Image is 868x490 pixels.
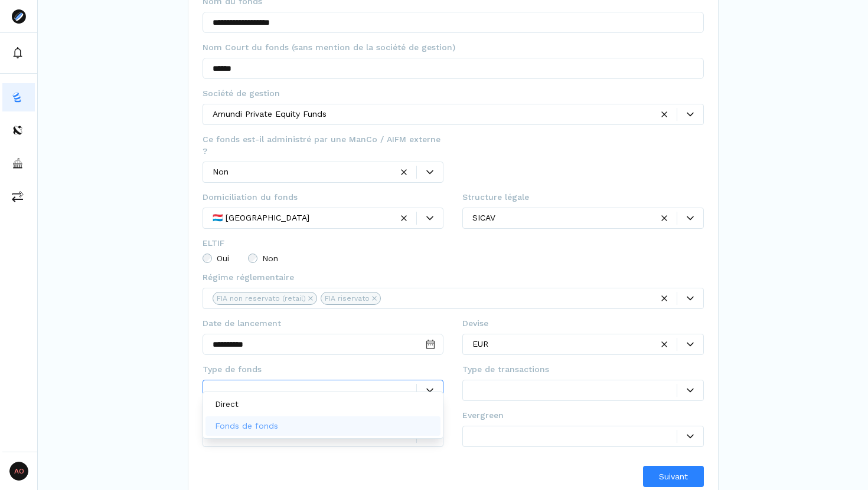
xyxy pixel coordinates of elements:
button: funds [2,83,35,111]
span: Devise [462,317,488,329]
span: ELTIF [203,237,224,249]
img: funds [12,91,24,103]
span: Domiciliation du fonds [203,191,298,203]
input: Oui [203,254,212,263]
div: FIA non reservato (retail) [217,293,306,304]
input: Date input [203,334,444,355]
span: Nom Court du fonds (sans mention de la société de gestion) [203,41,455,53]
img: asset-managers [12,157,24,169]
button: distributors [2,116,35,144]
span: Date de lancement [203,317,281,329]
img: commissions [12,190,24,202]
button: asset-managers [2,149,35,177]
button: Suivant [643,466,704,487]
span: Ce fonds est-il administré par une ManCo / AIFM externe ? [203,133,444,157]
p: Fonds de fonds [215,420,278,432]
p: Direct [215,398,239,410]
span: AO [9,462,28,481]
span: Suivant [659,471,688,483]
div: Remove FIA riservato [372,296,377,301]
span: Structure légale [462,191,529,203]
input: Non [248,254,257,263]
span: Type de transactions [462,363,549,375]
button: commissions [2,182,35,211]
span: Non [262,254,278,262]
div: FIA riservato [325,293,370,304]
span: Régime réglementaire [203,271,294,283]
img: distributors [12,124,24,136]
span: Type de fonds [203,363,262,375]
div: Remove FIA non reservato (retail) [308,296,313,301]
span: Evergreen [462,409,504,421]
span: Oui [217,254,229,262]
span: Société de gestion [203,87,280,99]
